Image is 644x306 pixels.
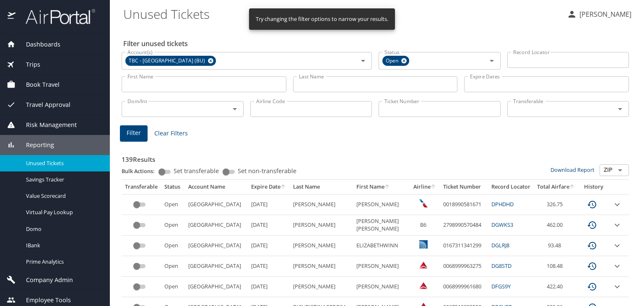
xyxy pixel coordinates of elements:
[161,194,185,215] td: Open
[16,80,60,89] span: Book Travel
[419,281,428,290] img: Delta Airlines
[248,194,290,215] td: [DATE]
[16,100,70,109] span: Travel Approval
[551,166,595,174] a: Download Report
[16,60,40,69] span: Trips
[440,277,488,297] td: 0068999961680
[534,194,579,215] td: 326.75
[440,180,488,194] th: Ticket Number
[256,11,388,27] div: Try changing the filter options to narrow your results.
[123,1,560,27] h1: Unused Tickets
[290,180,353,194] th: Last Name
[353,180,410,194] th: First Name
[26,192,100,200] span: Value Scorecard
[290,277,353,297] td: [PERSON_NAME]
[161,236,185,256] td: Open
[26,241,100,249] span: IBank
[161,215,185,236] td: Open
[534,180,579,194] th: Total Airfare
[382,57,403,65] span: Open
[229,103,241,115] button: Open
[614,164,626,176] button: Open
[410,180,440,194] th: Airline
[382,56,409,66] div: Open
[16,40,60,49] span: Dashboards
[612,282,622,292] button: expand row
[534,215,579,236] td: 462.00
[353,256,410,277] td: [PERSON_NAME]
[488,180,534,194] th: Record Locator
[127,128,141,138] span: Filter
[534,236,579,256] td: 93.48
[491,241,509,249] a: DGLRJ8
[125,57,210,65] span: TBC - [GEOGRAPHIC_DATA] (BU)
[185,256,248,277] td: [GEOGRAPHIC_DATA]
[16,296,71,305] span: Employee Tools
[154,128,188,139] span: Clear Filters
[122,150,629,164] h3: 139 Results
[486,55,498,67] button: Open
[569,184,575,190] button: sort
[16,275,73,285] span: Company Admin
[248,215,290,236] td: [DATE]
[353,215,410,236] td: [PERSON_NAME] [PERSON_NAME]
[431,184,436,190] button: sort
[26,159,100,167] span: Unused Tickets
[125,56,216,66] div: TBC - [GEOGRAPHIC_DATA] (BU)
[440,256,488,277] td: 0068999963275
[419,261,428,269] img: Delta Airlines
[185,277,248,297] td: [GEOGRAPHIC_DATA]
[248,236,290,256] td: [DATE]
[122,167,161,175] p: Bulk Actions:
[491,283,511,290] a: DFGS9Y
[563,7,635,22] button: [PERSON_NAME]
[612,220,622,230] button: expand row
[491,262,512,270] a: DG8STD
[420,221,426,228] span: B6
[577,9,631,19] p: [PERSON_NAME]
[290,194,353,215] td: [PERSON_NAME]
[123,37,631,50] h2: Filter unused tickets
[612,261,622,271] button: expand row
[185,215,248,236] td: [GEOGRAPHIC_DATA]
[161,180,185,194] th: Status
[612,200,622,210] button: expand row
[534,256,579,277] td: 108.48
[357,55,369,67] button: Open
[612,241,622,251] button: expand row
[161,256,185,277] td: Open
[26,176,100,184] span: Savings Tracker
[185,180,248,194] th: Account Name
[248,256,290,277] td: [DATE]
[16,120,77,130] span: Risk Management
[419,199,428,207] img: American Airlines
[161,277,185,297] td: Open
[8,8,16,25] img: icon-airportal.png
[26,258,100,266] span: Prime Analytics
[248,180,290,194] th: Expire Date
[491,200,514,208] a: DPHDHD
[174,168,219,174] span: Set transferable
[353,194,410,215] td: [PERSON_NAME]
[16,8,95,25] img: airportal-logo.png
[491,221,513,228] a: DGWKS3
[185,194,248,215] td: [GEOGRAPHIC_DATA]
[125,183,158,191] div: Transferable
[280,184,286,190] button: sort
[238,168,296,174] span: Set non-transferable
[440,236,488,256] td: 0167311341299
[534,277,579,297] td: 422.40
[16,140,54,150] span: Reporting
[26,208,100,216] span: Virtual Pay Lookup
[26,225,100,233] span: Domo
[353,236,410,256] td: ELIZABETHWINN
[353,277,410,297] td: [PERSON_NAME]
[419,240,428,249] img: United Airlines
[290,256,353,277] td: [PERSON_NAME]
[290,236,353,256] td: [PERSON_NAME]
[151,126,191,141] button: Clear Filters
[440,215,488,236] td: 2798990570484
[384,184,390,190] button: sort
[579,180,609,194] th: History
[185,236,248,256] td: [GEOGRAPHIC_DATA]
